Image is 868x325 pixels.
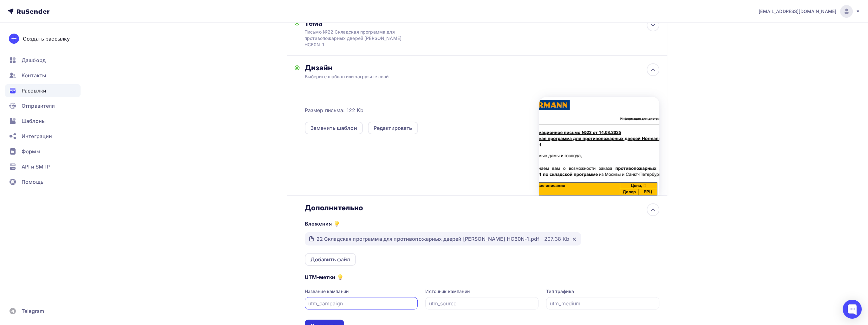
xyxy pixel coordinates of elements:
[5,84,81,97] a: Рассылки
[305,273,335,281] h5: UTM-метки
[23,35,70,42] div: Создать рассылку
[22,307,44,315] span: Telegram
[317,235,539,243] div: 22 Складская программа для противопожарных дверей [PERSON_NAME] HC60N-1.pdf
[22,117,46,125] span: Шаблоны
[22,87,46,94] span: Рассылки
[5,115,81,127] a: Шаблоны
[374,124,412,132] div: Редактировать
[5,69,81,82] a: Контакты
[22,148,40,155] span: Формы
[310,256,350,263] div: Добавить файл
[22,178,43,186] span: Помощь
[308,300,414,307] input: utm_campaign
[305,220,332,227] h5: Вложения
[305,106,364,114] span: Размер письма: 122 Kb
[5,54,81,67] a: Дашборд
[22,163,50,170] span: API и SMTP
[429,300,535,307] input: utm_source
[304,29,417,48] div: Письмо №22 Складская программа для противопожарных дверей [PERSON_NAME] HC60N-1
[544,235,569,243] div: 207.38 Kb
[425,288,538,295] div: Источник кампании
[5,99,81,112] a: Отправители
[22,56,46,64] span: Дашборд
[759,8,836,15] span: [EMAIL_ADDRESS][DOMAIN_NAME]
[305,73,624,80] div: Выберите шаблон или загрузите свой
[759,5,860,18] a: [EMAIL_ADDRESS][DOMAIN_NAME]
[546,288,659,295] div: Тип трафика
[305,63,659,72] div: Дизайн
[22,72,46,79] span: Контакты
[22,102,55,110] span: Отправители
[305,288,418,295] div: Название кампании
[310,124,357,132] div: Заменить шаблон
[304,19,430,28] div: Тема
[305,203,659,212] div: Дополнительно
[22,132,52,140] span: Интеграции
[5,145,81,158] a: Формы
[550,300,656,307] input: utm_medium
